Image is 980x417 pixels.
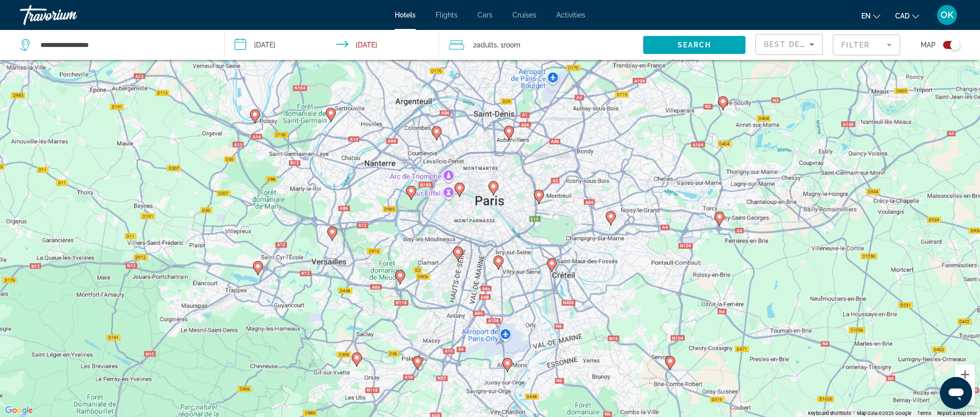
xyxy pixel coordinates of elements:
button: Change language [861,8,880,23]
button: Filter [833,34,900,56]
a: Travorium [20,2,120,28]
span: en [861,12,871,20]
a: Flights [436,11,458,19]
a: Hotels [395,11,416,19]
a: Cars [478,11,492,19]
a: Activities [556,11,585,19]
span: Map [921,38,936,52]
span: Search [678,41,712,49]
span: Adults [477,41,497,49]
span: , 1 [497,38,520,52]
span: 2 [473,38,497,52]
span: Map data ©2025 Google [857,411,911,416]
a: Report a map error [937,411,977,416]
img: Google [2,404,35,417]
mat-select: Sort by [764,38,814,50]
button: Search [643,36,745,54]
span: CAD [895,12,910,20]
button: Change currency [895,8,919,23]
a: Open this area in Google Maps (opens a new window) [2,404,35,417]
button: Travelers: 2 adults, 0 children [439,30,644,60]
button: Zoom in [955,365,975,385]
button: Check-in date: Oct 5, 2025 Check-out date: Oct 9, 2025 [225,30,439,60]
button: Keyboard shortcuts [808,410,851,417]
a: Cruises [512,11,536,19]
button: User Menu [934,4,960,25]
iframe: Button to launch messaging window [940,377,972,409]
span: OK [941,10,954,20]
a: Terms (opens in new tab) [917,411,931,416]
button: Toggle map [936,40,960,49]
span: Room [503,41,520,49]
span: Best Deals [764,40,816,48]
